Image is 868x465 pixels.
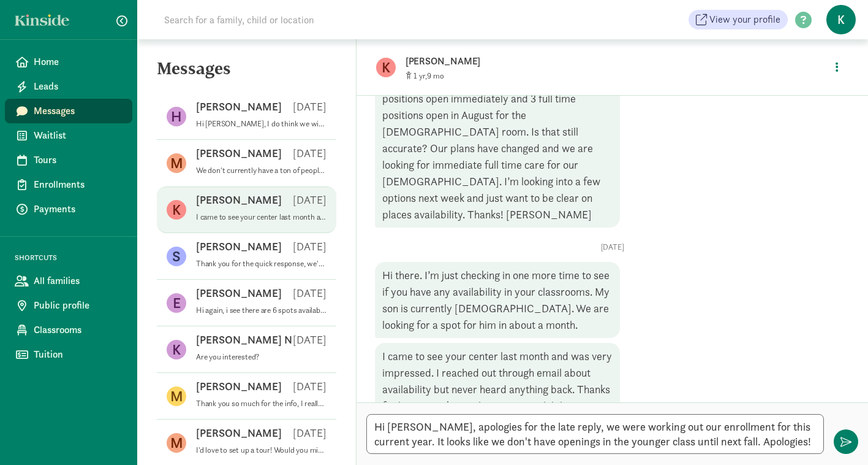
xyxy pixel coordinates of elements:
[5,172,132,197] a: Enrollments
[196,426,282,440] p: [PERSON_NAME]
[196,166,326,175] p: We don't currently have a ton of people as forward thinking as you do. So if you signed up I thin...
[34,153,123,167] span: Tours
[196,99,282,114] p: [PERSON_NAME]
[196,352,326,362] p: Are you interested?
[375,242,850,252] p: [DATE]
[293,379,326,394] p: [DATE]
[196,306,326,315] p: Hi again, i see there are 6 spots available. Another question I have is for the [DATE] availabili...
[34,104,123,118] span: Messages
[196,119,326,129] p: Hi [PERSON_NAME], I do think we will have that opening! Please email me at [EMAIL_ADDRESS][DOMAIN...
[5,99,132,123] a: Messages
[167,433,186,453] figure: M
[34,323,123,337] span: Classrooms
[157,7,500,32] input: Search for a family, child or location
[293,239,326,254] p: [DATE]
[34,298,123,313] span: Public profile
[167,386,186,406] figure: M
[34,202,123,217] span: Payments
[376,58,396,77] figure: K
[196,286,282,301] p: [PERSON_NAME]
[375,262,620,338] div: Hi there. I’m just checking in one more time to see if you have any availability in your classroo...
[689,10,788,29] a: View your profile
[709,12,780,27] span: View your profile
[5,123,132,148] a: Waitlist
[5,197,132,221] a: Payments
[167,200,186,220] figure: K
[293,332,326,347] p: [DATE]
[196,379,282,394] p: [PERSON_NAME]
[167,153,186,173] figure: M
[196,332,292,347] p: [PERSON_NAME] N
[5,74,132,99] a: Leads
[375,343,620,419] div: I came to see your center last month and was very impressed. I reached out through email about av...
[34,79,123,94] span: Leads
[167,247,186,266] figure: S
[5,50,132,74] a: Home
[196,239,282,254] p: [PERSON_NAME]
[293,193,326,207] p: [DATE]
[34,177,123,192] span: Enrollments
[34,274,123,288] span: All families
[196,146,282,161] p: [PERSON_NAME]
[413,71,427,81] span: 1
[196,212,326,222] p: I came to see your center last month and was very impressed. I reached out through email about av...
[196,259,326,269] p: Thank you for the quick response, we're on the waitlist!
[167,293,186,313] figure: E
[196,193,282,207] p: [PERSON_NAME]
[34,55,123,69] span: Home
[293,99,326,114] p: [DATE]
[5,148,132,172] a: Tours
[293,286,326,301] p: [DATE]
[167,340,186,359] figure: K
[34,347,123,362] span: Tuition
[375,52,620,228] div: Hey there. We are planning to come to the tour [DATE]. I saw online that there are a few part tim...
[807,406,868,465] iframe: Chat Widget
[293,146,326,161] p: [DATE]
[5,318,132,342] a: Classrooms
[427,71,444,81] span: 9
[34,128,123,143] span: Waitlist
[196,399,326,409] p: Thank you so much for the info, I really hope we can make it for the August cohort. My infant sho...
[406,53,791,70] p: [PERSON_NAME]
[5,342,132,367] a: Tuition
[5,269,132,293] a: All families
[293,426,326,440] p: [DATE]
[826,5,856,34] span: K
[167,107,186,126] figure: H
[196,445,326,455] p: I'd love to set up a tour! Would you mind emailing me at [EMAIL_ADDRESS][DOMAIN_NAME]
[137,59,356,88] h5: Messages
[5,293,132,318] a: Public profile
